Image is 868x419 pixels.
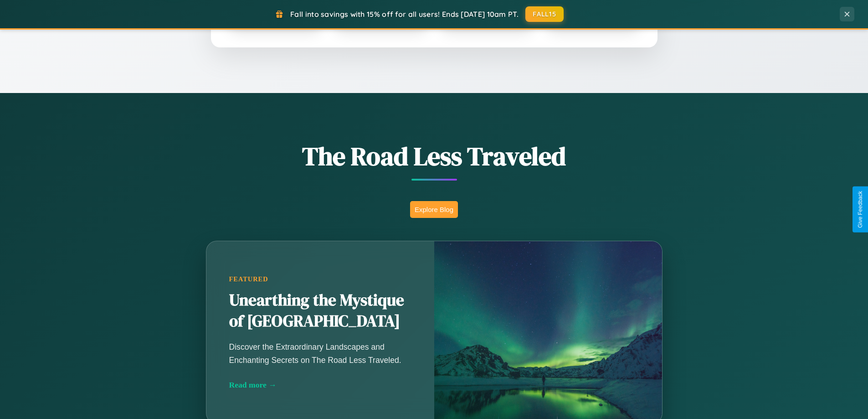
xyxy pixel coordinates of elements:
p: Discover the Extraordinary Landscapes and Enchanting Secrets on The Road Less Traveled. [229,341,411,366]
div: Give Feedback [857,191,863,228]
button: FALL15 [525,6,564,22]
h1: The Road Less Traveled [161,139,708,174]
div: Read more → [229,380,411,390]
span: Fall into savings with 15% off for all users! Ends [DATE] 10am PT. [290,10,519,19]
div: Featured [229,275,411,283]
h2: Unearthing the Mystique of [GEOGRAPHIC_DATA] [229,290,411,332]
button: Explore Blog [410,201,458,218]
